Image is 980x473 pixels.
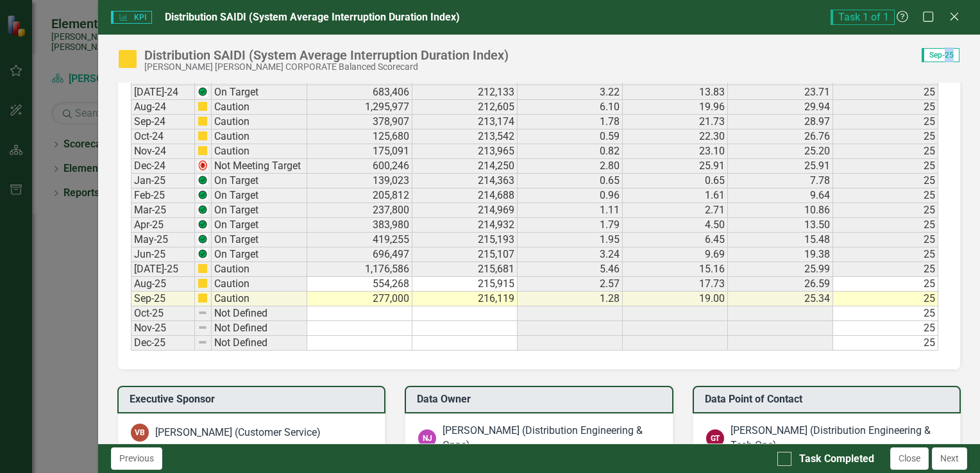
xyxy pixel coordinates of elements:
[131,306,195,321] td: Oct-25
[198,337,208,347] img: 8DAGhfEEPCf229AAAAAElFTkSuQmCC
[131,233,195,247] td: May-25
[728,100,833,115] td: 29.94
[623,203,728,218] td: 2.71
[412,174,518,188] td: 214,363
[518,129,623,144] td: 0.59
[212,188,307,203] td: On Target
[833,85,938,100] td: 25
[198,175,208,185] img: Z
[131,424,149,442] div: VB
[307,159,412,174] td: 600,246
[623,100,728,115] td: 19.96
[412,188,518,203] td: 214,688
[728,262,833,277] td: 25.99
[212,262,307,277] td: Caution
[623,277,728,292] td: 17.73
[833,292,938,306] td: 25
[412,292,518,306] td: 216,119
[623,218,728,233] td: 4.50
[518,115,623,129] td: 1.78
[111,447,162,470] button: Previous
[307,188,412,203] td: 205,812
[412,262,518,277] td: 215,681
[212,100,307,115] td: Caution
[198,322,208,333] img: 8DAGhfEEPCf229AAAAAElFTkSuQmCC
[198,101,208,112] img: cBAA0RP0Y6D5n+AAAAAElFTkSuQmCC
[728,218,833,233] td: 13.50
[155,426,321,440] div: [PERSON_NAME] (Customer Service)
[412,129,518,144] td: 213,542
[131,292,195,306] td: Sep-25
[412,144,518,159] td: 213,965
[111,11,152,24] span: KPI
[412,233,518,247] td: 215,193
[131,100,195,115] td: Aug-24
[131,174,195,188] td: Jan-25
[833,262,938,277] td: 25
[833,129,938,144] td: 25
[623,115,728,129] td: 21.73
[831,10,895,25] span: Task 1 of 1
[198,87,208,97] img: Z
[728,129,833,144] td: 26.76
[799,452,874,467] div: Task Completed
[833,144,938,159] td: 25
[198,293,208,303] img: cBAA0RP0Y6D5n+AAAAAElFTkSuQmCC
[412,115,518,129] td: 213,174
[212,218,307,233] td: On Target
[307,115,412,129] td: 378,907
[131,203,195,218] td: Mar-25
[212,159,307,174] td: Not Meeting Target
[198,190,208,200] img: Z
[833,115,938,129] td: 25
[198,145,208,156] img: cBAA0RP0Y6D5n+AAAAAElFTkSuQmCC
[890,447,929,470] button: Close
[833,159,938,174] td: 25
[307,203,412,218] td: 237,800
[833,277,938,292] td: 25
[307,292,412,306] td: 277,000
[131,85,195,100] td: [DATE]-24
[833,233,938,247] td: 25
[212,306,307,321] td: Not Defined
[728,277,833,292] td: 26.59
[212,174,307,188] td: On Target
[623,144,728,159] td: 23.10
[131,247,195,262] td: Jun-25
[623,233,728,247] td: 6.45
[412,247,518,262] td: 215,107
[728,188,833,203] td: 9.64
[131,144,195,159] td: Nov-24
[307,218,412,233] td: 383,980
[212,129,307,144] td: Caution
[212,85,307,100] td: On Target
[518,144,623,159] td: 0.82
[307,144,412,159] td: 175,091
[412,218,518,233] td: 214,932
[131,277,195,292] td: Aug-25
[212,292,307,306] td: Caution
[307,247,412,262] td: 696,497
[518,277,623,292] td: 2.57
[623,174,728,188] td: 0.65
[922,48,959,62] span: Sep-25
[623,188,728,203] td: 1.61
[417,394,665,405] h3: Data Owner
[198,160,208,170] img: 2Q==
[412,277,518,292] td: 215,915
[412,203,518,218] td: 214,969
[165,11,460,23] span: Distribution SAIDI (System Average Interruption Duration Index)
[212,321,307,336] td: Not Defined
[198,204,208,215] img: Z
[198,308,208,318] img: 8DAGhfEEPCf229AAAAAElFTkSuQmCC
[728,85,833,100] td: 23.71
[443,424,659,453] div: [PERSON_NAME] (Distribution Engineering & Opns)
[623,292,728,306] td: 19.00
[144,62,509,72] div: [PERSON_NAME] [PERSON_NAME] CORPORATE Balanced Scorecard
[728,144,833,159] td: 25.20
[518,188,623,203] td: 0.96
[212,203,307,218] td: On Target
[131,188,195,203] td: Feb-25
[623,85,728,100] td: 13.83
[307,129,412,144] td: 125,680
